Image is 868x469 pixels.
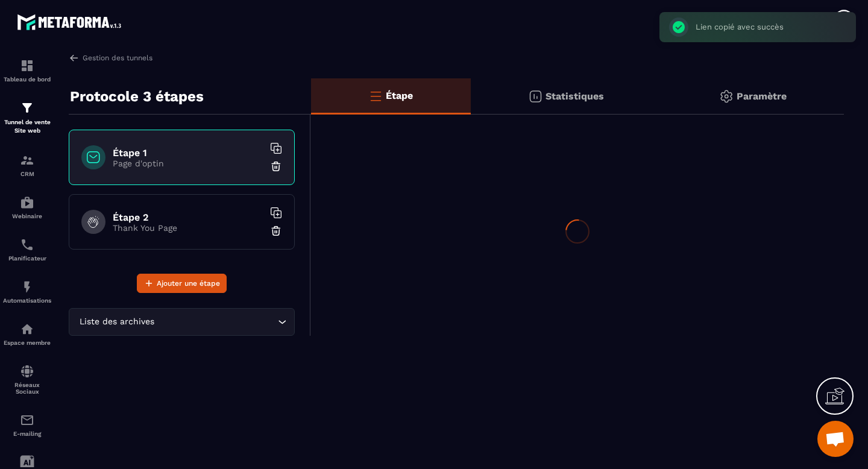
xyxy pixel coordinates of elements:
[69,52,153,63] a: Gestion des tunnels
[3,430,51,437] p: E-mailing
[3,255,51,262] p: Planificateur
[3,118,51,135] p: Tunnel de vente Site web
[386,90,413,101] p: Étape
[20,413,34,427] img: email
[3,92,51,144] a: formationformationTunnel de vente Site web
[270,160,282,172] img: trash
[70,84,204,109] p: Protocole 3 étapes
[3,76,51,83] p: Tableau de bord
[817,421,854,457] div: Ouvrir le chat
[3,297,51,304] p: Automatisations
[113,147,263,159] h6: Étape 1
[270,225,282,237] img: trash
[3,382,51,395] p: Réseaux Sociaux
[113,223,263,233] p: Thank You Page
[3,339,51,346] p: Espace membre
[3,271,51,313] a: automationsautomationsAutomatisations
[3,49,51,92] a: formationformationTableau de bord
[20,238,34,252] img: scheduler
[157,315,275,329] input: Search for option
[3,355,51,404] a: social-networksocial-networkRéseaux Sociaux
[69,308,295,336] div: Search for option
[69,52,80,63] img: arrow
[20,153,34,168] img: formation
[3,186,51,228] a: automationsautomationsWebinaire
[3,144,51,186] a: formationformationCRM
[20,322,34,336] img: automations
[113,159,263,168] p: Page d'optin
[113,212,263,223] h6: Étape 2
[137,274,227,293] button: Ajouter une étape
[3,171,51,177] p: CRM
[20,280,34,294] img: automations
[3,313,51,355] a: automationsautomationsEspace membre
[157,277,220,289] span: Ajouter une étape
[77,315,157,329] span: Liste des archives
[20,101,34,115] img: formation
[3,213,51,219] p: Webinaire
[20,58,34,73] img: formation
[719,89,734,104] img: setting-gr.5f69749f.svg
[546,90,604,102] p: Statistiques
[528,89,542,104] img: stats.20deebd0.svg
[20,364,34,379] img: social-network
[3,228,51,271] a: schedulerschedulerPlanificateur
[3,404,51,446] a: emailemailE-mailing
[368,89,383,103] img: bars-o.4a397970.svg
[20,195,34,210] img: automations
[737,90,787,102] p: Paramètre
[17,11,125,33] img: logo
